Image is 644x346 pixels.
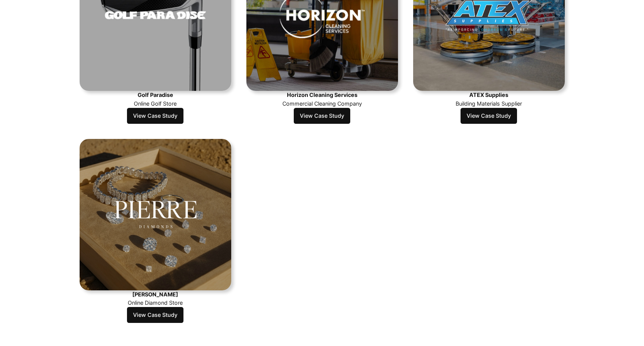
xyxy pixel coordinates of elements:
a: View Case Study [127,307,183,323]
p: Commercial Cleaning Company [282,100,362,108]
strong: Horizon Cleaning Services [287,92,357,98]
p: Building Materials Supplier [456,100,522,108]
p: Online Diamond Store [128,299,183,307]
strong: Golf Paradise [138,92,173,98]
a: View Case Study [127,108,183,124]
strong: [PERSON_NAME] [132,291,178,298]
a: View Case Study [461,108,517,124]
a: View Case Study [294,108,350,124]
p: Online Golf Store [134,100,177,108]
strong: ATEX Supplies [469,92,508,98]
